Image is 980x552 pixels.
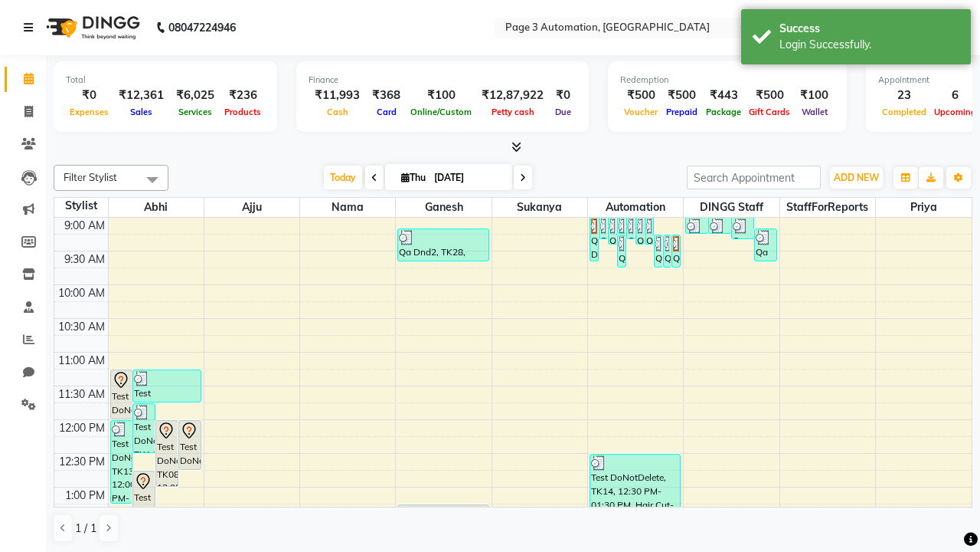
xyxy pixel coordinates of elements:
[309,87,366,104] div: ₹11,993
[300,198,395,217] span: Nama
[366,87,407,104] div: ₹368
[220,87,265,104] div: ₹236
[324,166,362,189] span: Today
[66,107,113,117] span: Expenses
[133,404,155,452] div: Test DoNotDelete, TK14, 11:45 AM-12:30 PM, Hair Cut-Men
[620,74,835,87] div: Redemption
[133,472,155,537] div: Test DoNotDelete, TK07, 12:45 PM-01:45 PM, Hair Cut-Women
[309,74,577,87] div: Finance
[61,251,108,268] div: 9:30 AM
[179,421,201,469] div: Test DoNotDelete, TK06, 12:00 PM-12:45 PM, Hair Cut-Men
[323,107,352,117] span: Cash
[661,87,702,104] div: ₹500
[755,229,776,261] div: Qa Dnd2, TK29, 09:10 AM-09:40 AM, Hair cut Below 12 years (Boy)
[66,87,113,104] div: ₹0
[56,420,108,436] div: 12:00 PM
[204,198,299,217] span: Ajju
[645,218,653,244] div: Qa Dnd2, TK26, 08:55 AM-09:25 AM, Hair Cut By Expert-Men
[878,107,930,117] span: Completed
[407,107,475,117] span: Online/Custom
[488,107,538,117] span: Petty cash
[170,87,220,104] div: ₹6,025
[64,171,117,183] span: Filter Stylist
[590,218,598,261] div: Qa Dnd2, TK18, 08:25 AM-09:40 AM, Hair Cut By Expert-Men,Hair Cut-Men
[39,6,144,49] img: logo
[407,87,475,104] div: ₹100
[168,6,236,49] b: 08047224946
[779,21,959,37] div: Success
[109,198,204,217] span: Abhi
[620,107,661,117] span: Voucher
[636,218,644,244] div: Qa Dnd2, TK25, 08:55 AM-09:25 AM, Hair Cut By Expert-Men
[798,107,831,117] span: Wallet
[620,87,661,104] div: ₹500
[834,172,879,183] span: ADD NEW
[156,421,178,486] div: Test DoNotDelete, TK08, 12:00 PM-01:00 PM, Hair Cut-Women
[830,167,883,189] button: ADD NEW
[876,198,972,217] span: Priya
[61,218,108,234] div: 9:00 AM
[672,235,680,267] div: Qa Dnd2, TK30, 09:15 AM-09:45 AM, Hair cut Below 12 years (Boy)
[398,229,488,261] div: Qa Dnd2, TK28, 09:10 AM-09:40 AM, Hair cut Below 12 years (Boy)
[430,166,506,189] input: 2025-09-04
[745,87,794,104] div: ₹500
[492,198,587,217] span: Sukanya
[550,87,577,104] div: ₹0
[794,87,835,104] div: ₹100
[930,107,980,117] span: Upcoming
[175,107,216,117] span: Services
[55,386,108,402] div: 11:30 AM
[126,107,156,117] span: Sales
[702,87,745,104] div: ₹443
[113,87,170,104] div: ₹12,361
[618,218,626,233] div: Qa Dnd2, TK19, 08:45 AM-09:15 AM, Hair cut Below 12 years (Boy)
[878,87,930,104] div: 23
[686,218,707,233] div: Qa Dnd2, TK20, 08:45 AM-09:15 AM, Hair Cut By Expert-Men
[75,521,96,537] span: 1 / 1
[745,107,794,117] span: Gift Cards
[397,172,430,183] span: Thu
[55,319,108,335] div: 10:30 AM
[627,218,635,238] div: Qa Dnd2, TK24, 08:50 AM-09:20 AM, Hair Cut By Expert-Men
[684,198,779,217] span: DINGG Staff
[732,218,753,238] div: Qa Dnd2, TK22, 08:50 AM-09:20 AM, Hair cut Below 12 years (Boy)
[588,198,683,217] span: Automation
[687,166,821,189] input: Search Appointment
[618,235,626,267] div: Qa Dnd2, TK31, 09:15 AM-09:45 AM, Hair cut Below 12 years (Boy)
[55,285,108,301] div: 10:00 AM
[590,455,680,520] div: Test DoNotDelete, TK14, 12:30 PM-01:30 PM, Hair Cut-Women
[373,107,400,117] span: Card
[111,370,132,419] div: Test DoNotDelete, TK09, 11:15 AM-12:00 PM, Hair Cut-Men
[133,370,200,402] div: Test DoNotDelete, TK12, 11:15 AM-11:45 AM, Hair Cut By Expert-Men
[396,198,491,217] span: Ganesh
[655,235,662,267] div: Qa Dnd2, TK32, 09:15 AM-09:45 AM, Hair cut Below 12 years (Boy)
[779,37,959,53] div: Login Successfully.
[111,421,132,503] div: Test DoNotDelete, TK13, 12:00 PM-01:15 PM, Hair Cut-Men,Hair Cut By Expert-Men
[54,198,108,214] div: Stylist
[56,454,108,470] div: 12:30 PM
[930,87,980,104] div: 6
[664,235,671,267] div: Qa Dnd2, TK33, 09:15 AM-09:45 AM, Hair cut Below 12 years (Boy)
[780,198,875,217] span: StaffForReports
[55,353,108,369] div: 11:00 AM
[66,74,265,87] div: Total
[662,107,701,117] span: Prepaid
[220,107,265,117] span: Products
[709,218,730,233] div: Qa Dnd2, TK21, 08:45 AM-09:15 AM, Hair Cut By Expert-Men
[551,107,575,117] span: Due
[62,488,108,504] div: 1:00 PM
[609,218,616,244] div: Qa Dnd2, TK27, 08:40 AM-09:25 AM, Hair Cut-Men
[475,87,550,104] div: ₹12,87,922
[702,107,745,117] span: Package
[599,218,607,238] div: Qa Dnd2, TK23, 08:25 AM-09:20 AM, Special Hair Wash- Men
